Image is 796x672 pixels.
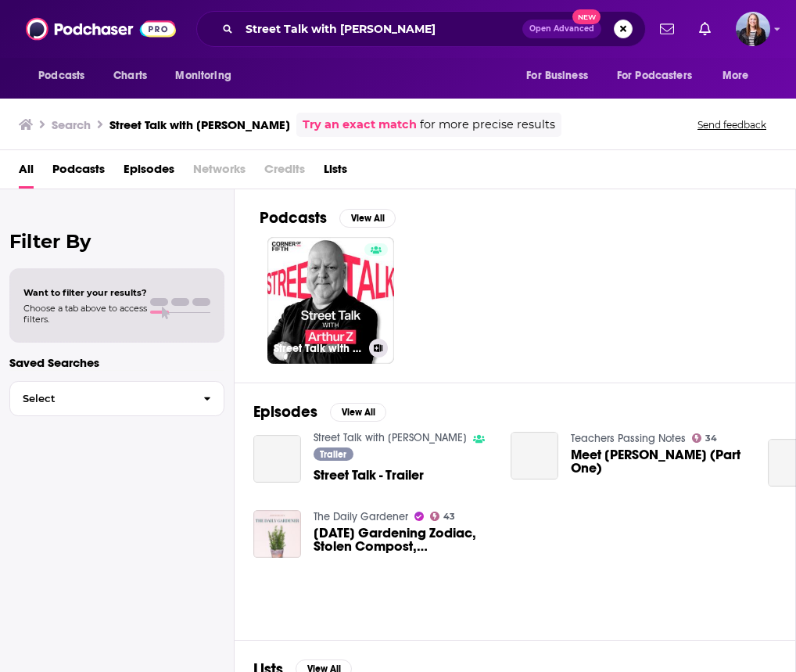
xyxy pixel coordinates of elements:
[164,61,251,91] button: open menu
[314,469,424,482] a: Street Talk - Trailer
[736,12,770,46] img: User Profile
[124,156,174,189] a: Episodes
[617,65,692,87] span: For Podcasters
[26,14,176,44] img: Podchaser - Follow, Share and Rate Podcasts
[607,61,715,91] button: open menu
[515,61,608,91] button: open menu
[253,402,386,422] a: EpisodesView All
[196,11,646,47] div: Search podcasts, credits, & more...
[571,448,749,475] span: Meet [PERSON_NAME] (Part One)
[736,12,770,46] span: Logged in as annarice
[693,118,771,131] button: Send feedback
[430,512,456,521] a: 43
[193,156,246,189] span: Networks
[19,156,34,189] a: All
[314,510,408,523] a: The Daily Gardener
[692,433,718,443] a: 34
[314,526,492,553] span: [DATE] Gardening Zodiac, Stolen Compost, [GEOGRAPHIC_DATA]'s Most Popular HousePlant, [GEOGRAPHIC...
[529,25,594,33] span: Open Advanced
[253,510,301,558] img: November 12, 2019 Gardening Zodiac, Stolen Compost, Australia's Most Popular HousePlant, Savill G...
[260,208,396,228] a: PodcastsView All
[38,65,84,87] span: Podcasts
[572,9,601,24] span: New
[239,16,522,41] input: Search podcasts, credits, & more...
[260,208,327,228] h2: Podcasts
[705,435,717,442] span: 34
[9,381,224,416] button: Select
[320,450,346,459] span: Trailer
[314,431,467,444] a: Street Talk with Arthur Z
[253,435,301,483] a: Street Talk - Trailer
[23,303,147,325] span: Choose a tab above to access filters.
[339,209,396,228] button: View All
[253,402,317,422] h2: Episodes
[654,16,680,42] a: Show notifications dropdown
[175,65,231,87] span: Monitoring
[420,116,555,134] span: for more precise results
[52,117,91,132] h3: Search
[267,237,394,364] a: Street Talk with [PERSON_NAME]
[693,16,717,42] a: Show notifications dropdown
[314,526,492,553] a: November 12, 2019 Gardening Zodiac, Stolen Compost, Australia's Most Popular HousePlant, Savill G...
[113,65,147,87] span: Charts
[571,432,686,445] a: Teachers Passing Notes
[264,156,305,189] span: Credits
[9,355,224,370] p: Saved Searches
[443,513,455,520] span: 43
[109,117,290,132] h3: Street Talk with [PERSON_NAME]
[722,65,749,87] span: More
[9,230,224,253] h2: Filter By
[27,61,105,91] button: open menu
[52,156,105,189] a: Podcasts
[511,432,558,480] a: Meet Mr. John Arthur (Part One)
[526,65,588,87] span: For Business
[103,61,156,91] a: Charts
[274,342,363,355] h3: Street Talk with [PERSON_NAME]
[571,448,749,475] a: Meet Mr. John Arthur (Part One)
[303,116,417,134] a: Try an exact match
[23,287,147,298] span: Want to filter your results?
[330,403,386,422] button: View All
[522,20,601,38] button: Open AdvancedNew
[324,156,347,189] a: Lists
[736,12,770,46] button: Show profile menu
[712,61,769,91] button: open menu
[10,393,191,404] span: Select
